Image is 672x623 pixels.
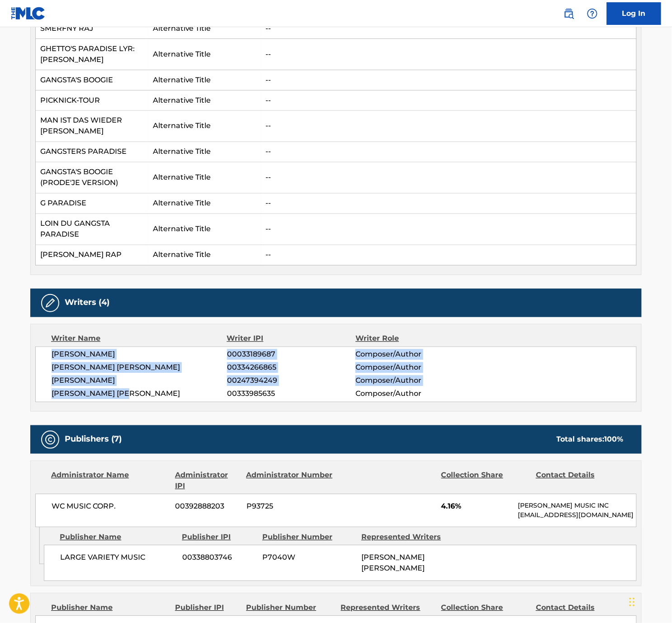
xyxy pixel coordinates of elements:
[355,389,473,399] span: Composer/Author
[261,245,637,266] td: --
[341,603,435,613] div: Represented Writers
[605,435,624,444] span: 100 %
[227,362,355,373] span: 00334266865
[518,501,636,511] p: [PERSON_NAME] MUSIC INC
[148,194,261,214] td: Alternative Title
[262,552,355,563] span: P7040W
[52,389,227,399] span: [PERSON_NAME] [PERSON_NAME]
[361,532,454,543] div: Represented Writers
[175,470,239,492] div: Administrator IPI
[36,19,148,39] td: SMERFNY RAJ
[52,501,169,512] span: WC MUSIC CORP.
[355,362,473,373] span: Composer/Author
[175,603,239,613] div: Publisher IPI
[11,7,46,20] img: MLC Logo
[52,376,227,386] span: [PERSON_NAME]
[261,90,637,111] td: --
[227,349,355,360] span: 00033189687
[148,214,261,245] td: Alternative Title
[60,552,175,563] span: LARGE VARIETY MUSIC
[261,142,637,162] td: --
[607,2,661,25] a: Log In
[36,111,148,142] td: MAN IST DAS WIEDER [PERSON_NAME]
[148,19,261,39] td: Alternative Title
[557,434,624,445] div: Total shares:
[518,511,636,520] p: [EMAIL_ADDRESS][DOMAIN_NAME]
[261,19,637,39] td: --
[60,532,175,543] div: Publisher Name
[148,245,261,266] td: Alternative Title
[182,552,256,563] span: 00338803746
[563,8,574,19] img: search
[65,434,122,445] h5: Publishers (7)
[36,162,148,194] td: GANGSTA'S BOOGIE (PRODE'JE VERSION)
[355,349,473,360] span: Composer/Author
[51,333,227,344] div: Writer Name
[262,532,355,543] div: Publisher Number
[148,70,261,90] td: Alternative Title
[355,333,473,344] div: Writer Role
[51,470,168,492] div: Administrator Name
[52,349,227,360] span: [PERSON_NAME]
[175,501,240,512] span: 00392888203
[261,70,637,90] td: --
[246,603,334,613] div: Publisher Number
[36,39,148,70] td: GHETTO'S PARADISE LYR: [PERSON_NAME]
[627,580,672,623] iframe: Chat Widget
[45,298,56,309] img: Writers
[441,603,529,613] div: Collection Share
[227,333,356,344] div: Writer IPI
[361,553,425,573] span: [PERSON_NAME] [PERSON_NAME]
[246,501,334,512] span: P93725
[148,111,261,142] td: Alternative Title
[629,589,635,616] div: Drag
[227,376,355,386] span: 00247394249
[36,214,148,245] td: LOIN DU GANGSTA PARADISE
[583,5,601,23] div: Help
[261,111,637,142] td: --
[536,603,624,613] div: Contact Details
[587,8,598,19] img: help
[441,501,511,512] span: 4.16%
[261,162,637,194] td: --
[65,298,109,308] h5: Writers (4)
[45,434,56,445] img: Publishers
[227,389,355,399] span: 00333985635
[261,194,637,214] td: --
[36,142,148,162] td: GANGSTERS PARADISE
[560,5,578,23] a: Public Search
[148,39,261,70] td: Alternative Title
[355,376,473,386] span: Composer/Author
[182,532,256,543] div: Publisher IPI
[246,470,334,492] div: Administrator Number
[36,70,148,90] td: GANGSTA'S BOOGIE
[441,470,529,492] div: Collection Share
[261,214,637,245] td: --
[148,162,261,194] td: Alternative Title
[148,90,261,111] td: Alternative Title
[52,362,227,373] span: [PERSON_NAME] [PERSON_NAME]
[536,470,624,492] div: Contact Details
[148,142,261,162] td: Alternative Title
[51,603,168,613] div: Publisher Name
[36,245,148,266] td: [PERSON_NAME] RAP
[36,90,148,111] td: PICKNICK-TOUR
[36,194,148,214] td: G PARADISE
[261,39,637,70] td: --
